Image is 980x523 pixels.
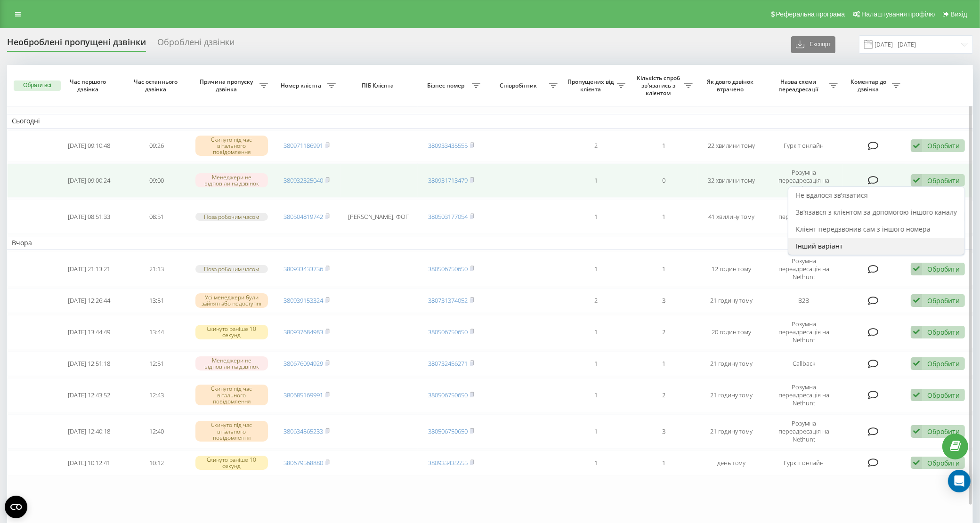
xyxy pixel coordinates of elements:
[562,414,630,449] td: 1
[927,176,960,185] div: Обробити
[283,141,323,150] a: 380971186991
[283,328,323,336] a: 380937684983
[123,163,191,198] td: 09:00
[765,252,842,286] td: Розумна переадресація на Nethunt
[428,459,468,467] a: 380933435555
[283,212,323,221] a: 380504819742
[927,427,960,436] div: Обробити
[195,456,268,470] div: Скинуто раніше 10 секунд
[796,241,843,250] span: Інший варіант
[195,78,259,93] span: Причина пропуску дзвінка
[7,114,973,128] td: Сьогодні
[195,213,268,221] div: Поза робочим часом
[428,427,468,435] a: 380506750650
[56,315,123,349] td: [DATE] 13:44:49
[428,359,468,368] a: 380732456271
[927,141,960,150] div: Обробити
[697,288,765,313] td: 21 годину тому
[283,296,323,305] a: 380939153324
[562,163,630,198] td: 1
[765,288,842,313] td: B2B
[562,252,630,286] td: 1
[796,225,931,233] span: Клієнт передзвонив сам з іншого номера
[927,328,960,337] div: Обробити
[5,496,27,518] button: Open CMP widget
[56,351,123,376] td: [DATE] 12:51:18
[56,200,123,234] td: [DATE] 08:51:33
[630,451,698,475] td: 1
[697,130,765,161] td: 22 хвилини тому
[562,200,630,234] td: 1
[428,176,468,185] a: 380931713479
[123,351,191,376] td: 12:51
[283,459,323,467] a: 380679568880
[765,163,842,198] td: Розумна переадресація на Nethunt
[847,78,892,93] span: Коментар до дзвінка
[927,296,960,305] div: Обробити
[796,191,868,200] span: Не вдалося зв'язатися
[697,163,765,198] td: 32 хвилини тому
[123,414,191,449] td: 12:40
[630,351,698,376] td: 1
[927,459,960,467] div: Обробити
[927,391,960,400] div: Обробити
[195,173,268,187] div: Менеджери не відповіли на дзвінок
[7,37,146,52] div: Необроблені пропущені дзвінки
[14,80,61,91] button: Обрати всі
[791,36,835,53] button: Експорт
[195,356,268,370] div: Менеджери не відповіли на дзвінок
[770,78,829,93] span: Назва схеми переадресації
[195,136,268,156] div: Скинуто під час вітального повідомлення
[796,208,957,217] span: Зв'язався з клієнтом за допомогою іншого каналу
[56,288,123,313] td: [DATE] 12:26:44
[56,451,123,475] td: [DATE] 10:12:41
[697,451,765,475] td: день тому
[283,391,323,399] a: 380685169991
[283,359,323,368] a: 380676094929
[630,288,698,313] td: 3
[562,351,630,376] td: 1
[123,252,191,286] td: 21:13
[927,359,960,368] div: Обробити
[567,78,617,93] span: Пропущених від клієнта
[765,200,842,234] td: Розумна переадресація на Nethunt
[56,414,123,449] td: [DATE] 12:40:18
[765,451,842,475] td: Гуркіт онлайн
[630,414,698,449] td: 3
[348,82,410,89] span: ПІБ Клієнта
[63,78,115,93] span: Час першого дзвінка
[422,82,472,89] span: Бізнес номер
[340,200,418,234] td: [PERSON_NAME], ФОП
[562,288,630,313] td: 2
[635,74,685,97] span: Кількість спроб зв'язатись з клієнтом
[630,315,698,349] td: 2
[630,252,698,286] td: 1
[562,451,630,475] td: 1
[630,200,698,234] td: 1
[56,163,123,198] td: [DATE] 09:00:24
[948,470,971,492] div: Open Intercom Messenger
[123,315,191,349] td: 13:44
[56,378,123,412] td: [DATE] 12:43:52
[697,351,765,376] td: 21 годину тому
[562,315,630,349] td: 1
[157,37,235,52] div: Оброблені дзвінки
[490,82,549,89] span: Співробітник
[123,288,191,313] td: 13:51
[130,78,183,93] span: Час останнього дзвінка
[765,378,842,412] td: Розумна переадресація на Nethunt
[195,265,268,273] div: Поза робочим часом
[428,141,468,150] a: 380933435555
[765,351,842,376] td: Callback
[195,385,268,405] div: Скинуто під час вітального повідомлення
[927,265,960,274] div: Обробити
[765,130,842,161] td: Гуркіт онлайн
[630,163,698,198] td: 0
[123,451,191,475] td: 10:12
[705,78,758,93] span: Як довго дзвінок втрачено
[697,378,765,412] td: 21 годину тому
[951,10,967,18] span: Вихід
[56,252,123,286] td: [DATE] 21:13:21
[630,378,698,412] td: 2
[630,130,698,161] td: 1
